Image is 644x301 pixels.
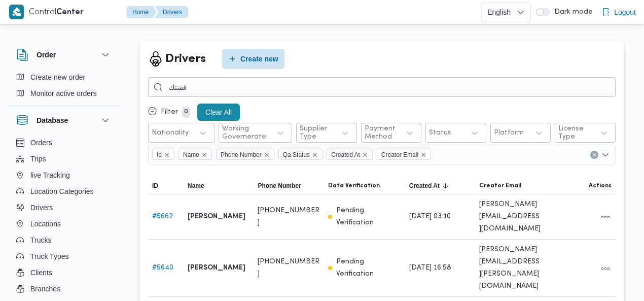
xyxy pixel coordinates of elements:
[12,135,116,151] button: Orders
[30,169,70,181] span: live Tracking
[222,49,284,69] button: Create new
[479,244,541,292] span: [PERSON_NAME][EMAIL_ADDRESS][PERSON_NAME][DOMAIN_NAME]
[30,202,53,214] span: Drivers
[152,182,158,190] span: ID
[178,149,212,160] span: Name
[331,149,360,160] span: Created At
[550,8,593,16] span: Dark mode
[327,149,373,160] span: Created At
[283,149,310,160] span: Qa Status
[152,149,174,160] span: Id
[221,149,262,160] span: Phone Number
[409,211,451,223] span: [DATE] 03:10
[599,211,612,223] button: All actions
[12,151,116,167] button: Trips
[30,185,94,197] span: Location Categories
[12,199,116,216] button: Drivers
[30,71,85,83] span: Create new order
[197,104,240,121] button: Clear All
[201,152,207,158] button: Remove Name from selection in this group
[148,178,184,194] button: ID
[152,213,173,220] a: #5662
[8,69,120,106] div: Order
[590,151,598,159] button: Clear input
[409,182,440,190] span: Created At; Sorted in descending order
[30,137,52,149] span: Orders
[278,149,323,160] span: Qa Status
[16,114,112,126] button: Database
[222,125,266,141] div: Working Governerate
[12,183,116,199] button: Location Categories
[12,248,116,264] button: Truck Types
[429,129,451,137] div: Status
[258,256,319,280] span: [PHONE_NUMBER]
[37,49,56,61] h3: Order
[494,129,524,137] div: Platform
[182,107,190,118] p: 0
[12,232,116,248] button: Trucks
[381,149,418,160] span: Creator Email
[377,149,431,160] span: Creator Email
[148,77,616,97] input: Search...
[254,178,324,194] button: Phone Number
[152,264,173,271] a: #5640
[216,149,274,160] span: Phone Number
[12,167,116,183] button: live Tracking
[558,125,590,141] div: License Type
[126,6,157,18] button: Home
[164,152,170,158] button: Remove Id from selection in this group
[30,218,61,230] span: Locations
[365,125,396,141] div: Payment Method
[479,198,541,235] span: [PERSON_NAME][EMAIL_ADDRESS][DOMAIN_NAME]
[30,87,97,99] span: Monitor active orders
[12,264,116,281] button: Clients
[161,108,178,116] p: Filter
[152,129,189,137] div: Nationality
[336,256,401,280] p: Pending Verification
[614,6,636,18] span: Logout
[188,211,245,223] b: [PERSON_NAME]
[183,149,199,160] span: Name
[37,114,68,126] h3: Database
[16,49,112,61] button: Order
[165,50,206,68] h2: Drivers
[184,178,254,194] button: Name
[362,152,368,158] button: Remove Created At from selection in this group
[479,182,521,190] span: Creator Email
[409,262,451,274] span: [DATE] 16:58
[258,205,319,229] span: [PHONE_NUMBER]
[12,85,116,102] button: Monitor active orders
[264,152,270,158] button: Remove Phone Number from selection in this group
[30,234,51,246] span: Trucks
[300,125,331,141] div: Supplier Type
[442,182,450,190] svg: Sorted in descending order
[9,5,24,19] img: X8yXhbKr1z7QwAAAABJRU5ErkJggg==
[12,216,116,232] button: Locations
[601,151,610,159] button: Open list of options
[405,178,475,194] button: Created AtSorted in descending order
[312,152,318,158] button: Remove Qa Status from selection in this group
[188,182,204,190] span: Name
[30,153,46,165] span: Trips
[336,205,401,229] p: Pending Verification
[598,2,640,22] button: Logout
[12,281,116,297] button: Branches
[599,262,612,275] button: All actions
[56,9,84,16] b: Center
[420,152,426,158] button: Remove Creator Email from selection in this group
[30,250,68,262] span: Truck Types
[328,182,380,190] span: Data Verification
[240,53,278,65] span: Create new
[30,283,60,295] span: Branches
[258,182,301,190] span: Phone Number
[12,69,116,85] button: Create new order
[188,262,245,274] b: [PERSON_NAME]
[589,182,612,190] span: Actions
[157,149,162,160] span: Id
[30,266,52,279] span: Clients
[155,6,188,18] button: Drivers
